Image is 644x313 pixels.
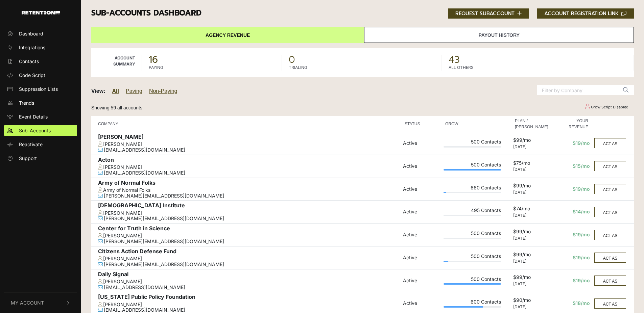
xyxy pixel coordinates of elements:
td: $19/mo [552,246,592,269]
div: [PERSON_NAME][EMAIL_ADDRESS][DOMAIN_NAME] [98,216,400,221]
th: STATUS [401,116,442,132]
span: Event Details [19,113,48,120]
a: Sub-Accounts [4,125,77,136]
div: [DATE] [513,282,550,286]
td: Active [401,178,442,201]
td: Active [401,269,442,292]
div: Plan Usage: 8% [444,261,501,262]
div: [PERSON_NAME][EMAIL_ADDRESS][DOMAIN_NAME] [98,193,400,199]
div: Plan Usage: 100% [444,283,501,285]
a: Agency Revenue [91,27,364,43]
div: [PERSON_NAME][EMAIL_ADDRESS][DOMAIN_NAME] [98,239,400,244]
a: Contacts [4,56,77,67]
div: [DEMOGRAPHIC_DATA] Institute [98,202,400,210]
span: Integrations [19,44,45,51]
th: YOUR REVENUE [552,116,592,132]
a: Event Details [4,111,77,122]
div: Army of Normal Folks [98,180,400,187]
a: Dashboard [4,28,77,39]
td: Active [401,224,442,246]
small: Showing 59 all accounts [91,105,142,110]
td: $14/mo [552,201,592,224]
div: Daily Signal [98,271,400,279]
td: Active [401,132,442,155]
span: Contacts [19,58,39,65]
button: My Account [4,292,77,313]
span: Dashboard [19,30,43,37]
div: $99/mo [513,252,550,259]
button: ACCOUNT REGISTRATION LINK [537,8,634,19]
a: Non-Paying [149,88,177,94]
label: ALL OTHERS [449,64,474,71]
div: Plan Usage: 68% [444,306,501,308]
span: Suppression Lists [19,85,58,93]
div: [EMAIL_ADDRESS][DOMAIN_NAME] [98,307,400,313]
label: PAYING [149,64,163,71]
td: $19/mo [552,224,592,246]
div: [PERSON_NAME] [98,302,400,308]
div: [PERSON_NAME] [98,164,400,170]
a: Suppression Lists [4,83,77,95]
td: Grow Script Disabled [579,101,634,113]
div: [PERSON_NAME] [98,279,400,285]
div: $99/mo [513,229,550,236]
label: TRIALING [289,64,307,71]
a: Code Script [4,70,77,81]
div: [PERSON_NAME] [98,141,400,147]
div: Acton [98,157,400,164]
strong: View: [91,88,105,94]
div: Citizens Action Defense Fund [98,248,400,256]
a: Integrations [4,42,77,53]
button: ACT AS [594,253,626,263]
div: 500 Contacts [444,162,501,169]
div: Plan Usage: 5% [444,192,501,193]
div: [EMAIL_ADDRESS][DOMAIN_NAME] [98,170,400,176]
div: [DATE] [513,305,550,309]
th: GROW [442,116,503,132]
div: Center for Truth in Science [98,225,400,233]
div: [PERSON_NAME] [98,210,400,216]
div: [DATE] [513,213,550,218]
div: [DATE] [513,145,550,149]
div: [US_STATE] Public Policy Foundation [98,294,400,302]
div: [EMAIL_ADDRESS][DOMAIN_NAME] [98,285,400,290]
button: ACT AS [594,230,626,240]
div: 600 Contacts [444,299,501,306]
img: Retention.com [22,11,60,15]
div: $75/mo [513,160,550,167]
span: Support [19,155,37,162]
button: ACT AS [594,138,626,148]
td: Active [401,246,442,269]
div: $99/mo [513,275,550,282]
span: Sub-Accounts [19,127,51,134]
a: Paying [126,88,142,94]
div: [PERSON_NAME] [98,256,400,262]
td: Active [401,155,442,178]
span: Code Script [19,72,45,79]
td: $15/mo [552,155,592,178]
a: Support [4,153,77,164]
div: [PERSON_NAME] [98,233,400,239]
div: 500 Contacts [444,277,501,284]
button: REQUEST SUBACCOUNT [448,8,529,19]
div: [DATE] [513,167,550,172]
strong: 16 [149,52,158,67]
button: ACT AS [594,161,626,171]
td: $19/mo [552,269,592,292]
div: $99/mo [513,183,550,190]
div: [DATE] [513,259,550,264]
td: $19/mo [552,132,592,155]
div: Plan Usage: 122% [444,169,501,171]
div: $90/mo [513,297,550,305]
h3: Sub-accounts Dashboard [91,8,634,19]
button: ACT AS [594,184,626,194]
div: 500 Contacts [444,254,501,261]
div: $74/mo [513,206,550,213]
span: Trends [19,99,34,106]
a: Reactivate [4,139,77,150]
button: ACT AS [594,207,626,217]
div: [PERSON_NAME][EMAIL_ADDRESS][DOMAIN_NAME] [98,262,400,267]
a: Trends [4,97,77,108]
div: [EMAIL_ADDRESS][DOMAIN_NAME] [98,147,400,153]
td: Active [401,201,442,224]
